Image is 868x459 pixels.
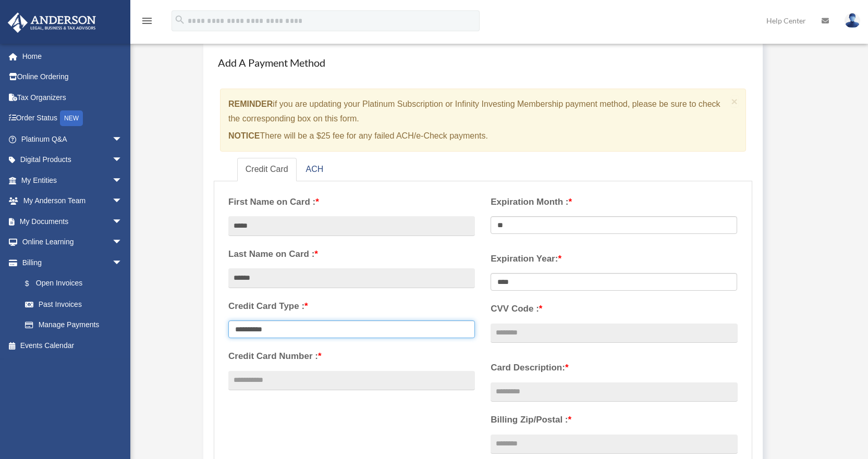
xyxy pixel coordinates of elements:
label: Expiration Year: [491,251,737,267]
span: $ [31,277,36,290]
a: My Entitiesarrow_drop_down [7,170,138,191]
span: arrow_drop_down [112,150,133,171]
a: Online Learningarrow_drop_down [7,232,138,253]
label: CVV Code : [491,301,737,317]
a: Online Ordering [7,67,138,88]
h4: Add A Payment Method [214,51,752,74]
label: Last Name on Card : [228,246,475,262]
a: menu [141,18,153,27]
span: arrow_drop_down [112,211,133,232]
a: Billingarrow_drop_down [7,252,138,273]
label: First Name on Card : [228,194,475,210]
span: arrow_drop_down [112,191,133,212]
strong: REMINDER [228,100,273,108]
label: Card Description: [491,360,737,376]
i: menu [141,15,153,27]
span: × [731,95,738,107]
a: $Open Invoices [15,273,138,294]
span: arrow_drop_down [112,232,133,253]
a: My Documentsarrow_drop_down [7,211,138,232]
div: NEW [60,110,83,126]
label: Expiration Month : [491,194,737,210]
img: Anderson Advisors Platinum Portal [5,13,99,33]
label: Credit Card Type : [228,299,475,314]
p: There will be a $25 fee for any failed ACH/e-Check payments. [228,129,727,143]
a: My Anderson Teamarrow_drop_down [7,191,138,212]
a: Digital Productsarrow_drop_down [7,150,138,170]
span: arrow_drop_down [112,170,133,191]
a: Past Invoices [15,294,138,315]
a: Home [7,46,138,67]
a: Manage Payments [15,315,133,336]
strong: NOTICE [228,131,260,140]
i: search [174,14,186,26]
span: arrow_drop_down [112,252,133,274]
a: ACH [298,158,332,181]
label: Billing Zip/Postal : [491,412,737,428]
a: Tax Organizers [7,87,138,108]
button: Close [731,96,738,107]
div: if you are updating your Platinum Subscription or Infinity Investing Membership payment method, p... [220,89,746,152]
a: Credit Card [237,158,297,181]
label: Credit Card Number : [228,349,475,364]
a: Order StatusNEW [7,108,138,129]
img: User Pic [845,13,860,28]
span: arrow_drop_down [112,129,133,150]
a: Events Calendar [7,335,138,356]
a: Platinum Q&Aarrow_drop_down [7,129,138,150]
